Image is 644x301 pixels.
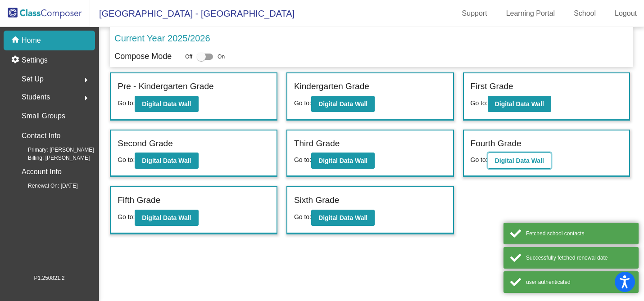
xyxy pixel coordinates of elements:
[135,96,198,112] button: Digital Data Wall
[22,130,60,142] p: Contact Info
[311,153,375,169] button: Digital Data Wall
[11,55,22,66] mat-icon: settings
[311,96,375,112] button: Digital Data Wall
[118,156,135,163] span: Go to:
[135,210,198,226] button: Digital Data Wall
[608,6,644,21] a: Logout
[114,50,172,63] p: Compose Mode
[318,100,367,108] b: Digital Data Wall
[294,137,340,150] label: Third Grade
[526,229,632,238] div: Fetched school contacts
[22,91,50,103] span: Students
[471,137,522,150] label: Fourth Grade
[311,210,375,226] button: Digital Data Wall
[14,146,94,154] span: Primary: [PERSON_NAME]
[118,194,160,207] label: Fifth Grade
[488,153,551,169] button: Digital Data Wall
[318,157,367,164] b: Digital Data Wall
[142,100,191,108] b: Digital Data Wall
[526,254,632,262] div: Successfully fetched renewal date
[22,35,41,46] p: Home
[142,214,191,221] b: Digital Data Wall
[471,99,488,107] span: Go to:
[471,156,488,163] span: Go to:
[495,100,544,108] b: Digital Data Wall
[471,80,513,93] label: First Grade
[499,6,562,21] a: Learning Portal
[81,93,91,103] mat-icon: arrow_right
[218,53,225,61] span: On
[118,213,135,220] span: Go to:
[526,278,632,286] div: user authenticated
[118,80,213,93] label: Pre - Kindergarten Grade
[294,156,311,163] span: Go to:
[185,53,192,61] span: Off
[495,157,544,164] b: Digital Data Wall
[22,55,48,66] p: Settings
[455,6,494,21] a: Support
[294,194,339,207] label: Sixth Grade
[22,73,44,85] span: Set Up
[118,137,173,150] label: Second Grade
[142,157,191,164] b: Digital Data Wall
[22,166,62,178] p: Account Info
[22,110,65,122] p: Small Groups
[318,214,367,221] b: Digital Data Wall
[294,213,311,220] span: Go to:
[567,6,603,21] a: School
[114,31,210,45] p: Current Year 2025/2026
[11,35,22,46] mat-icon: home
[135,153,198,169] button: Digital Data Wall
[294,80,369,93] label: Kindergarten Grade
[90,6,295,21] span: [GEOGRAPHIC_DATA] - [GEOGRAPHIC_DATA]
[14,182,77,190] span: Renewal On: [DATE]
[294,99,311,107] span: Go to:
[488,96,551,112] button: Digital Data Wall
[81,75,91,85] mat-icon: arrow_right
[14,154,90,162] span: Billing: [PERSON_NAME]
[118,99,135,107] span: Go to:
